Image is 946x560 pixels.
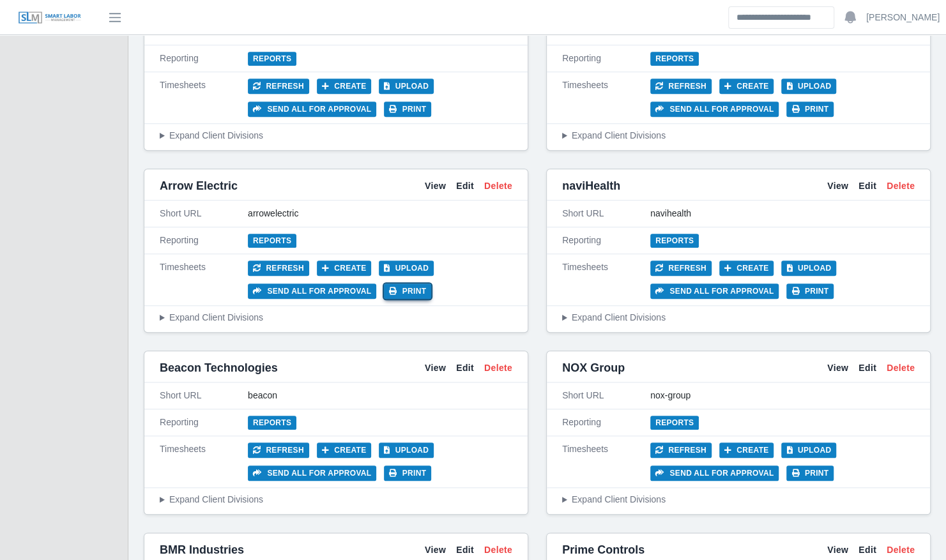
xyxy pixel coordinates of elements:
div: Reporting [562,52,650,65]
button: Refresh [650,443,712,458]
div: Short URL [160,207,248,220]
div: Short URL [160,389,248,402]
div: Timesheets [160,261,248,299]
div: Short URL [562,389,650,402]
div: navihealth [650,207,915,220]
a: Reports [248,52,296,66]
button: Print [384,284,431,299]
button: Upload [379,443,434,458]
summary: Expand Client Divisions [160,129,512,142]
div: Reporting [160,416,248,429]
button: Upload [781,261,836,276]
a: Edit [858,179,876,193]
a: [PERSON_NAME] [866,11,940,24]
div: Timesheets [562,443,650,481]
span: NOX Group [562,359,625,377]
span: Beacon Technologies [160,359,278,377]
div: Reporting [160,234,248,247]
summary: Expand Client Divisions [160,493,512,506]
div: beacon [248,389,512,402]
button: Upload [379,79,434,94]
button: Print [384,102,431,117]
a: Reports [248,416,296,430]
button: Create [317,79,372,94]
a: Reports [248,234,296,248]
span: naviHealth [562,177,620,195]
a: Delete [887,361,915,375]
img: SLM Logo [18,11,82,25]
a: Delete [484,543,512,557]
div: Reporting [562,416,650,429]
div: arrowelectric [248,207,512,220]
span: Prime Controls [562,541,645,559]
a: Edit [456,361,474,375]
a: Edit [456,179,474,193]
button: Send all for approval [248,284,376,299]
button: Refresh [650,79,712,94]
span: BMR Industries [160,541,244,559]
a: View [425,361,446,375]
button: Create [719,261,774,276]
a: Edit [858,361,876,375]
a: View [827,179,848,193]
button: Create [317,261,372,276]
a: Reports [650,52,699,66]
summary: Expand Client Divisions [562,311,915,324]
div: Timesheets [160,79,248,117]
button: Send all for approval [248,465,376,481]
div: Timesheets [562,261,650,299]
div: nox-group [650,389,915,402]
div: Reporting [562,234,650,247]
a: View [425,179,446,193]
a: View [425,543,446,557]
summary: Expand Client Divisions [562,493,915,506]
button: Send all for approval [650,284,779,299]
button: Upload [379,261,434,276]
button: Create [719,443,774,458]
button: Send all for approval [650,465,779,481]
input: Search [728,6,834,29]
button: Refresh [650,261,712,276]
button: Send all for approval [650,102,779,117]
div: Timesheets [160,443,248,481]
button: Send all for approval [248,102,376,117]
div: Timesheets [562,79,650,117]
button: Create [719,79,774,94]
a: View [827,361,848,375]
summary: Expand Client Divisions [160,311,512,324]
button: Print [786,102,834,117]
button: Print [786,465,834,481]
button: Upload [781,79,836,94]
span: Arrow Electric [160,177,238,195]
button: Refresh [248,261,309,276]
a: Delete [484,179,512,193]
div: Short URL [562,207,650,220]
button: Refresh [248,79,309,94]
div: Reporting [160,52,248,65]
a: Reports [650,416,699,430]
button: Refresh [248,443,309,458]
button: Upload [781,443,836,458]
button: Print [384,465,431,481]
a: Delete [484,361,512,375]
a: View [827,543,848,557]
a: Reports [650,234,699,248]
a: Delete [887,543,915,557]
a: Edit [456,543,474,557]
a: Edit [858,543,876,557]
button: Print [786,284,834,299]
button: Create [317,443,372,458]
a: Delete [887,179,915,193]
summary: Expand Client Divisions [562,129,915,142]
